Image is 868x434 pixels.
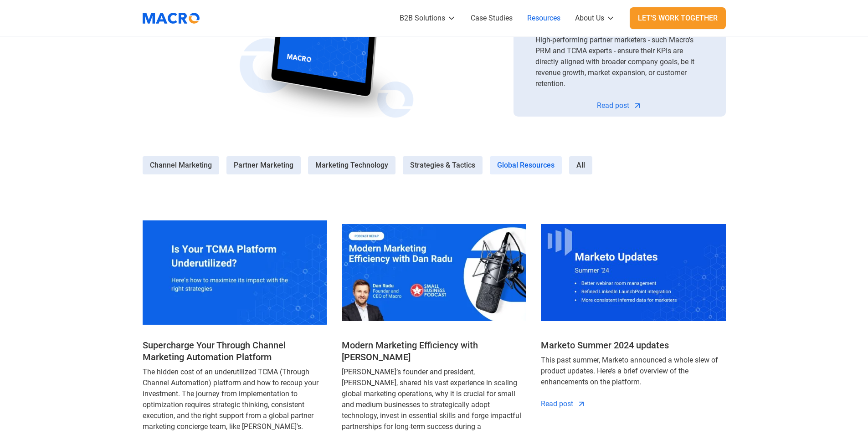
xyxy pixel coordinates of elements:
[234,160,293,171] span: Partner Marketing
[597,100,629,111] div: Read post
[143,367,327,432] div: The hidden cost of an underutilized TCMA (Through Channel Automation) platform and how to recoup ...
[143,339,327,363] a: Supercharge Your Through Channel Marketing Automation Platform
[535,35,704,89] div: High-performing partner marketers - such Macro's PRM and TCMA experts - ensure their KPIs are dir...
[410,160,475,171] span: Strategies & Tactics
[541,398,573,409] div: Read post
[143,7,206,30] a: home
[342,339,526,363] a: Modern Marketing Efficiency with [PERSON_NAME]
[597,100,642,111] a: Read post
[576,160,585,171] span: All
[315,160,388,171] span: Marketing Technology
[342,220,526,325] img: Modern Marketing Efficiency with Dan Radu
[541,339,669,351] a: Marketo Summer 2024 updates
[541,398,586,409] a: Read post
[541,220,725,325] img: Marketo Summer 2024 updates
[630,7,726,29] a: Let's Work Together
[143,220,327,325] img: Supercharge Your Through Channel Marketing Automation Platform
[138,7,204,30] img: Macromator Logo
[638,13,718,24] div: Let's Work Together
[497,160,555,171] span: Global Resources
[575,13,604,24] div: About Us
[541,355,725,388] div: This past summer, Marketo announced a whole slew of product updates. Here’s a brief overview of t...
[143,156,726,177] form: Email Form
[400,13,445,24] div: B2B Solutions
[150,160,212,171] span: Channel Marketing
